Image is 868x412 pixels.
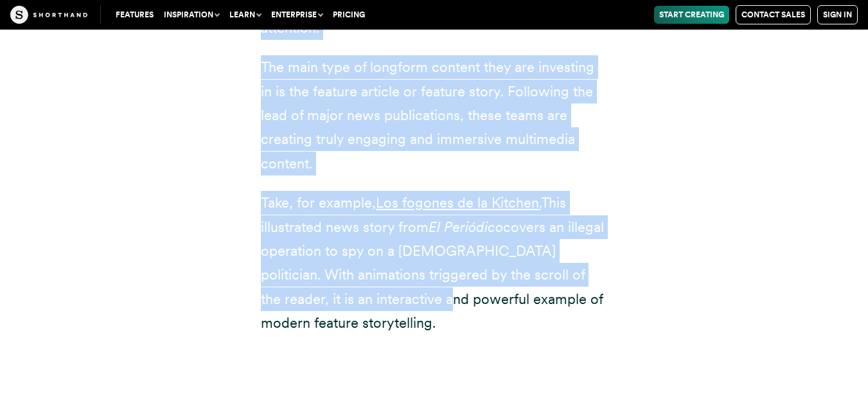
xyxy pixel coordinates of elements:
button: Learn [224,6,266,24]
a: . [539,194,541,211]
a: Contact Sales [736,5,811,24]
a: Start Creating [654,6,729,24]
button: Inspiration [159,6,224,24]
p: Take, for example, This illustrated news story from covers an illegal operation to spy on a [DEMO... [261,191,608,335]
a: Sign in [817,5,858,24]
p: The main type of longform content they are investing in is the feature article or feature story. ... [261,55,608,175]
a: Los fogones de la Kitchen [376,194,539,211]
em: El Periódico [429,219,503,235]
button: Enterprise [266,6,328,24]
img: The Craft [10,6,87,24]
a: Features [111,6,159,24]
a: Pricing [328,6,370,24]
